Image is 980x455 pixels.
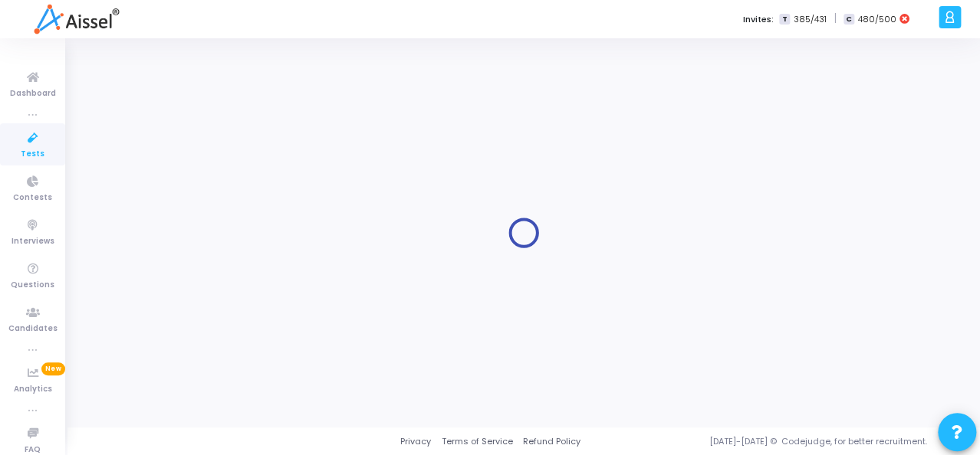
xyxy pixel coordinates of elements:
[12,235,54,248] span: Interviews
[793,13,826,26] span: 385/431
[857,13,896,26] span: 480/500
[11,279,54,292] span: Questions
[34,4,119,34] img: logo
[41,362,65,375] span: New
[21,148,44,161] span: Tests
[834,11,836,27] span: |
[441,435,512,448] a: Terms of Service
[742,13,773,26] label: Invites:
[14,383,52,396] span: Analytics
[523,435,580,448] a: Refund Policy
[400,435,431,448] a: Privacy
[8,322,58,336] span: Candidates
[10,87,56,100] span: Dashboard
[13,191,52,205] span: Contests
[844,14,853,25] span: C
[779,14,789,25] span: T
[580,435,961,448] div: [DATE]-[DATE] © Codejudge, for better recruitment.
